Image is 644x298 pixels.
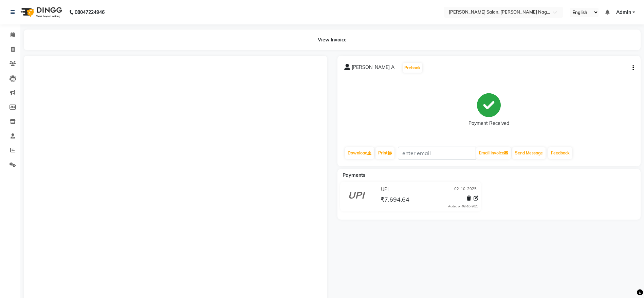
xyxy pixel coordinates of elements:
[476,147,511,159] button: Email Invoice
[616,9,631,16] span: Admin
[398,147,476,160] input: enter email
[454,186,477,193] span: 02-10-2025
[468,120,509,127] div: Payment Received
[381,195,409,205] span: ₹7,694.64
[403,63,422,73] button: Prebook
[548,147,572,159] a: Feedback
[352,64,394,73] span: [PERSON_NAME] A
[375,147,394,159] a: Print
[512,147,546,159] button: Send Message
[381,186,389,193] span: UPI
[24,30,641,50] div: View Invoice
[345,147,374,159] a: Download
[448,204,478,209] div: Added on 02-10-2025
[17,3,64,22] img: logo
[343,172,365,178] span: Payments
[75,3,105,22] b: 08047224946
